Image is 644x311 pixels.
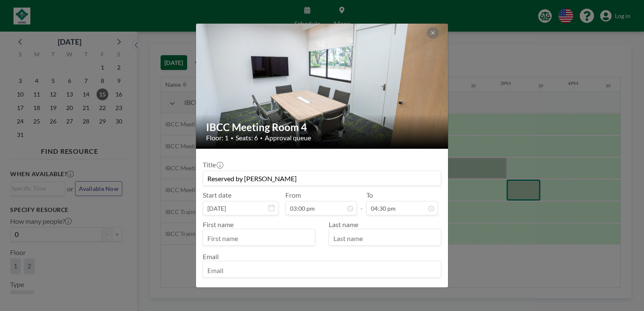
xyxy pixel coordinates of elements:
label: First name [203,220,233,228]
input: Email [203,263,441,277]
label: Title [203,161,223,169]
label: Start date [203,191,231,199]
span: Seats: 6 [236,134,258,142]
label: Email [203,252,219,260]
span: Approval queue [265,134,311,142]
label: To [366,191,373,199]
input: First name [203,231,315,245]
span: Floor: 1 [206,134,228,142]
h2: IBCC Meeting Room 4 [206,121,439,134]
span: • [260,135,263,141]
img: 537.jpg [196,2,449,171]
label: Last name [329,220,358,228]
input: Last name [329,231,441,245]
span: • [231,135,233,141]
span: - [360,194,363,212]
label: From [285,191,301,199]
input: Guest reservation [203,171,441,185]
